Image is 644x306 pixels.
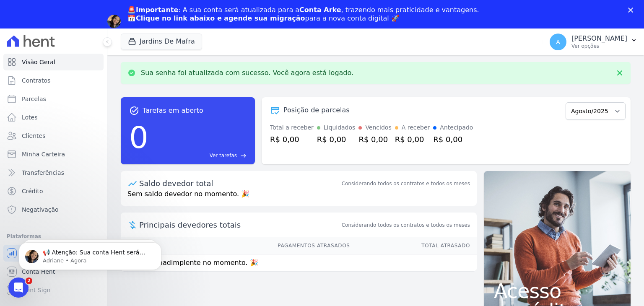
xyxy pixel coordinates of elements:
span: Contratos [22,76,50,85]
th: Total Atrasado [350,237,477,254]
div: Considerando todos os contratos e todos os meses [342,180,470,187]
div: Vencidos [365,123,391,132]
td: Ninguém inadimplente no momento. 🎉 [121,254,477,272]
button: Jardins De Mafra [121,34,202,49]
span: Crédito [22,187,43,195]
span: Ver tarefas [210,152,237,159]
div: Saldo devedor total [139,178,340,189]
p: [PERSON_NAME] [571,34,627,43]
a: Clientes [3,127,104,144]
th: Pagamentos Atrasados [184,237,351,254]
span: Clientes [22,132,45,140]
span: Lotes [22,113,38,122]
span: 2 [26,277,32,284]
p: Sua senha foi atualizada com sucesso. Você agora está logado. [141,69,353,77]
span: Negativação [22,205,59,214]
iframe: Intercom live chat [8,277,29,298]
a: Transferências [3,164,104,181]
span: Parcelas [22,95,46,103]
b: Conta Arke [299,6,341,14]
div: Antecipado [440,123,473,132]
div: 0 [129,116,148,159]
div: R$ 0,00 [270,134,314,145]
span: Acesso [494,281,621,301]
a: Visão Geral [3,54,104,70]
span: Considerando todos os contratos e todos os meses [342,221,470,229]
span: Visão Geral [22,58,55,66]
div: : A sua conta será atualizada para a , trazendo mais praticidade e vantagens. 📅 para a nova conta... [127,6,479,23]
div: R$ 0,00 [358,134,391,145]
a: Minha Carteira [3,146,104,163]
b: Clique no link abaixo e agende sua migração [136,14,305,22]
button: A [PERSON_NAME] Ver opções [543,30,644,54]
a: Lotes [3,109,104,126]
b: 🚨Importante [127,6,178,14]
a: Contratos [3,72,104,89]
p: Ver opções [571,43,627,49]
span: Minha Carteira [22,150,65,158]
span: task_alt [129,106,139,116]
iframe: Intercom notifications mensagem [6,225,174,283]
p: Sem saldo devedor no momento. 🎉 [121,189,477,206]
a: Ver tarefas east [152,152,247,159]
span: A [556,39,560,45]
a: Conta Hent [3,263,104,280]
span: Tarefas em aberto [143,106,203,116]
a: Agendar migração [127,28,197,37]
div: R$ 0,00 [433,134,473,145]
a: Negativação [3,201,104,218]
span: Principais devedores totais [139,219,340,231]
div: Posição de parcelas [283,105,350,115]
div: A receber [402,123,430,132]
span: Transferências [22,169,64,177]
a: Crédito [3,183,104,200]
div: Fechar [628,8,636,13]
div: R$ 0,00 [317,134,356,145]
a: Parcelas [3,91,104,107]
div: Total a receber [270,123,314,132]
span: east [240,153,247,159]
a: Recebíveis [3,245,104,262]
div: R$ 0,00 [395,134,430,145]
img: Profile image for Adriane [107,15,121,28]
div: Liquidados [324,123,356,132]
